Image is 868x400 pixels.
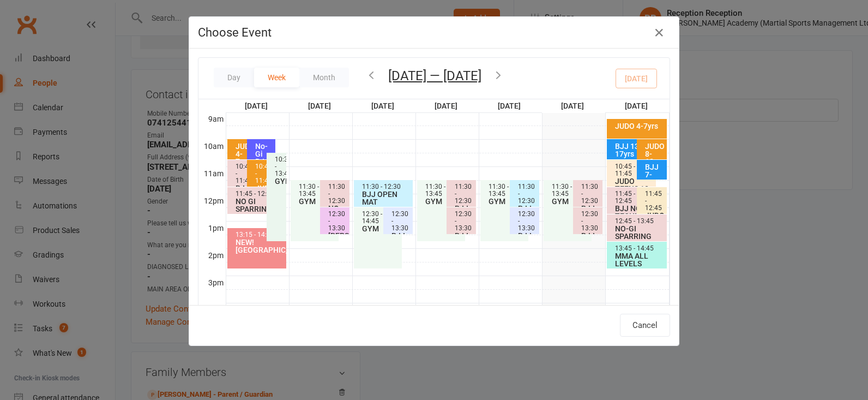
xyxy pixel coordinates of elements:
[644,163,665,186] div: BJJ 7-12yrs
[255,184,273,207] div: JUDO 8-12yrs
[391,211,411,232] div: 12:30 - 13:30
[198,140,226,153] th: 10am
[614,205,654,220] div: BJJ NO-GI TECHNICALS
[581,211,600,232] div: 12:30 - 13:30
[391,232,411,255] div: BJJ ALL LEVELS
[454,211,474,232] div: 12:30 - 13:30
[388,68,481,83] button: [DATE] — [DATE]
[361,183,411,190] div: 11:30 - 12:30
[517,183,537,205] div: 11:30 - 12:30
[581,183,600,205] div: 11:30 - 12:30
[235,142,254,165] div: JUDO 4-7yrs
[614,177,654,208] div: JUDO TEENS 13-17yrs/ FUNDAMENTALS
[235,163,254,184] div: 10:45 - 11:45
[614,122,665,130] div: JUDO 4-7yrs
[614,190,654,205] div: 11:45 - 12:45
[198,249,226,262] th: 2pm
[235,184,254,230] div: BJJ NO GI TECHNICALS ALL LEVELS
[605,99,670,113] th: [DATE]
[299,68,349,87] button: Month
[255,163,273,184] div: 10:45 - 11:45
[352,99,415,113] th: [DATE]
[198,222,226,235] th: 1pm
[198,112,226,126] th: 9am
[517,211,537,232] div: 12:30 - 13:30
[198,303,226,317] th: 4pm
[542,99,605,113] th: [DATE]
[614,245,665,252] div: 13:45 - 14:45
[361,225,400,232] div: GYM
[214,68,254,87] button: Day
[454,183,474,205] div: 11:30 - 12:30
[454,205,474,243] div: BJJ NO-GI ALL LEVELS
[361,211,400,225] div: 12:30 - 14:45
[198,276,226,290] th: 3pm
[328,211,347,232] div: 12:30 - 13:30
[235,231,284,238] div: 13:15 - 14:45
[235,190,284,198] div: 11:45 - 12:45
[644,142,665,165] div: JUDO 8-12yrs
[254,68,299,87] button: Week
[235,238,284,254] div: NEW! [GEOGRAPHIC_DATA]
[454,232,474,270] div: BJJ NO-GI ALL LEVELS
[361,190,411,206] div: BJJ OPEN MAT
[614,142,654,158] div: BJJ 13-17yrs
[425,183,463,198] div: 11:30 - 13:45
[479,99,542,113] th: [DATE]
[235,198,284,213] div: NO GI SPARRING
[328,232,347,247] div: [PERSON_NAME] WRESTLING
[255,142,273,181] div: No-Gi BJJ 7-17yrs
[517,205,537,228] div: BJJ OPEN MAT
[614,163,654,177] div: 10:45 - 11:45
[425,198,463,205] div: GYM
[644,190,665,212] div: 11:45 - 12:45
[650,24,668,41] button: Close
[274,156,284,177] div: 10:30 - 13:45
[620,314,670,337] button: Cancel
[289,99,352,113] th: [DATE]
[614,225,665,240] div: NO-GI SPARRING
[298,198,336,205] div: GYM
[488,198,526,205] div: GYM
[328,183,347,205] div: 11:30 - 12:30
[614,218,665,225] div: 12:45 - 13:45
[517,232,537,255] div: BJJ ALL LEVELS
[198,194,226,208] th: 12pm
[198,26,670,39] h4: Choose Event
[274,177,284,185] div: GYM
[581,232,600,270] div: BJJ *NO GI* ALL LEVELS
[581,205,600,243] div: BJJ *NO GI* ALL LEVELS
[298,183,336,198] div: 11:30 - 13:45
[198,167,226,181] th: 11am
[415,99,479,113] th: [DATE]
[614,252,665,267] div: MMA ALL LEVELS
[328,205,347,228] div: NO GI BJJ
[551,183,589,198] div: 11:30 - 13:45
[551,198,589,205] div: GYM
[226,99,289,113] th: [DATE]
[644,212,665,235] div: JUDO ALL LEVELS
[488,183,526,198] div: 11:30 - 13:45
